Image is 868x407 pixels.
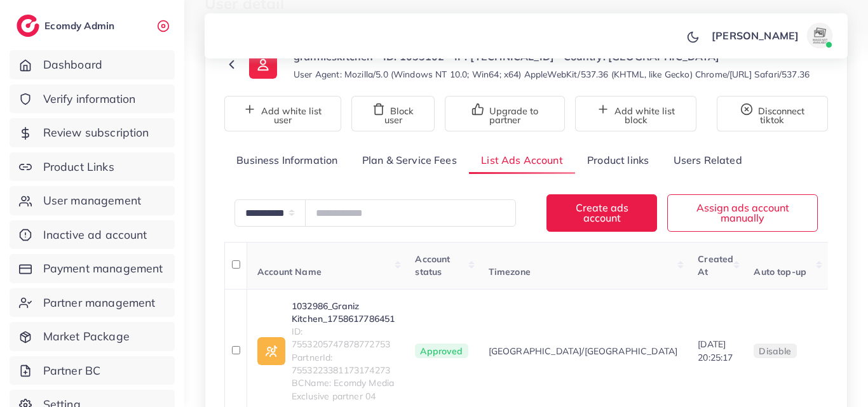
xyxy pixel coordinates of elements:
[698,253,733,277] span: Created At
[43,260,163,277] span: Payment management
[224,96,341,131] button: Add white list user
[43,363,101,379] span: Partner BC
[294,68,810,81] small: User Agent: Mozilla/5.0 (Windows NT 10.0; Win64; x64) AppleWebKit/537.36 (KHTML, like Gecko) Chro...
[43,295,156,311] span: Partner management
[712,28,799,43] p: [PERSON_NAME]
[546,194,657,232] button: Create ads account
[350,147,469,174] a: Plan & Service Fees
[489,345,678,357] span: [GEOGRAPHIC_DATA]/[GEOGRAPHIC_DATA]
[10,50,175,79] a: Dashboard
[10,322,175,351] a: Market Package
[717,96,828,131] button: Disconnect tiktok
[43,159,114,175] span: Product Links
[10,254,175,283] a: Payment management
[224,147,350,174] a: Business Information
[43,124,149,141] span: Review subscription
[489,266,531,277] span: Timezone
[292,377,395,403] span: BCName: Ecomdy Media Exclusive partner 04
[415,253,450,277] span: Account status
[575,147,661,174] a: Product links
[10,84,175,114] a: Verify information
[705,23,837,48] a: [PERSON_NAME]avatar
[661,147,754,174] a: Users Related
[10,288,175,317] a: Partner management
[17,15,118,37] a: logoEcomdy Admin
[43,227,147,243] span: Inactive ad account
[292,325,395,351] span: ID: 7553205747878772753
[10,118,175,147] a: Review subscription
[43,328,130,345] span: Market Package
[10,186,175,215] a: User management
[575,96,696,131] button: Add white list block
[698,338,733,363] span: [DATE] 20:25:17
[415,344,468,359] span: Approved
[469,147,575,174] a: List Ads Account
[257,337,285,365] img: ic-ad-info.7fc67b75.svg
[807,23,832,48] img: avatar
[17,15,39,37] img: logo
[43,91,136,107] span: Verify information
[43,57,102,73] span: Dashboard
[292,351,395,377] span: PartnerId: 7553223381173174273
[10,356,175,385] a: Partner BC
[10,152,175,182] a: Product Links
[759,345,791,357] span: disable
[257,266,322,277] span: Account Name
[292,300,395,326] a: 1032986_Graniz Kitchen_1758617786451
[43,192,141,209] span: User management
[754,266,806,277] span: Auto top-up
[445,96,565,131] button: Upgrade to partner
[10,220,175,250] a: Inactive ad account
[667,194,818,232] button: Assign ads account manually
[351,96,435,131] button: Block user
[44,20,118,32] h2: Ecomdy Admin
